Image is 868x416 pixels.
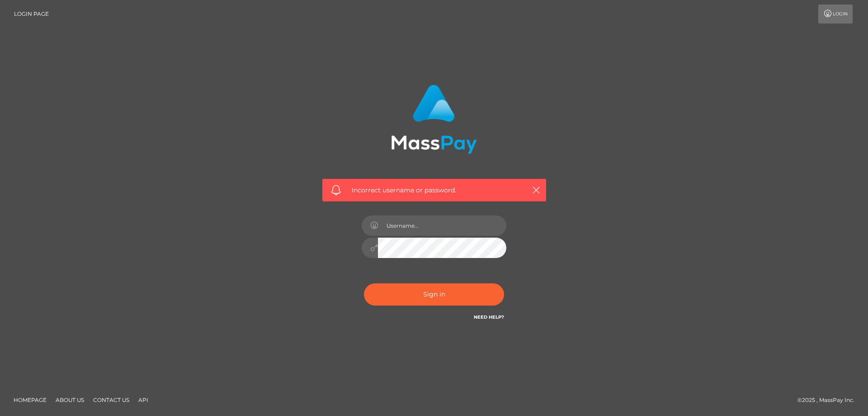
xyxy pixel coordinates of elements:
img: MassPay Login [391,85,477,154]
input: Username... [378,215,506,236]
a: Need Help? [474,314,504,320]
a: Login Page [14,5,49,24]
a: Contact Us [90,393,133,407]
span: Incorrect username or password. [352,186,517,195]
a: Login [818,5,853,24]
a: Homepage [10,393,50,407]
a: About Us [52,393,88,407]
button: Sign in [364,283,504,306]
a: API [135,393,152,407]
div: © 2025 , MassPay Inc. [797,395,861,405]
